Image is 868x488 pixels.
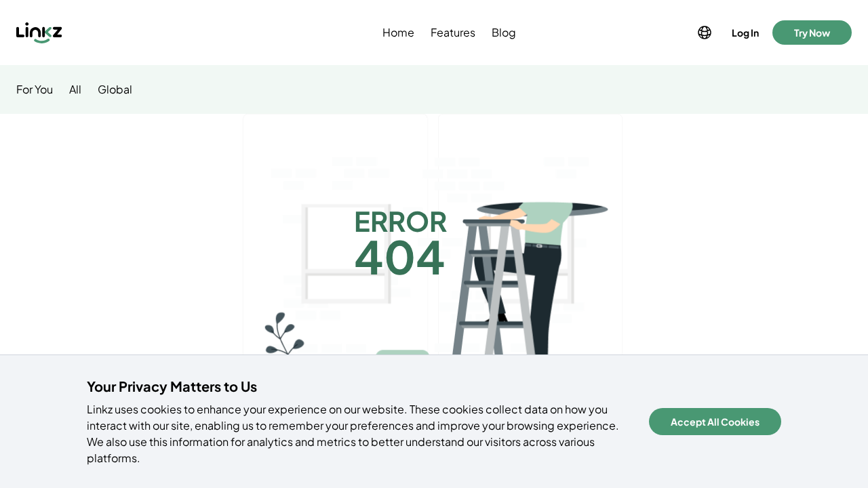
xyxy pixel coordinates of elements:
[354,222,446,290] h1: 404
[428,24,478,41] a: Features
[489,24,519,41] a: Blog
[772,20,852,45] button: Try Now
[380,24,417,41] a: Home
[729,23,762,42] button: Log In
[208,114,660,451] img: error_illust
[649,408,781,435] button: Accept All Cookies
[98,81,132,98] a: Global
[16,22,62,43] img: Linkz logo
[69,81,81,98] a: All
[431,24,475,41] span: Features
[492,24,516,41] span: Blog
[382,24,414,41] span: Home
[16,81,53,98] a: For You
[87,401,633,466] p: Linkz uses cookies to enhance your experience on our website. These cookies collect data on how y...
[354,201,447,241] h1: ERROR
[87,377,633,396] h4: Your Privacy Matters to Us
